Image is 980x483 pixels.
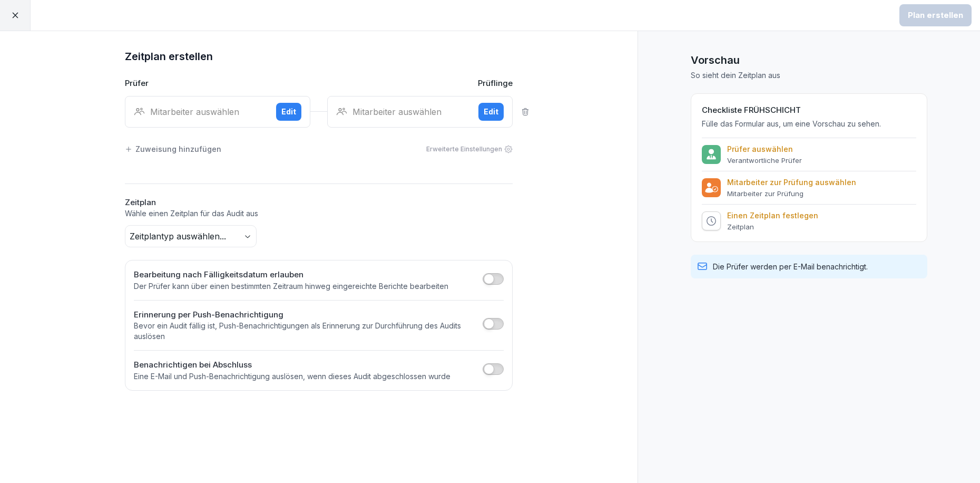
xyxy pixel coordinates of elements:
p: Einen Zeitplan festlegen [727,211,818,220]
div: Edit [484,106,498,118]
p: So sieht dein Zeitplan aus [691,70,927,81]
p: Zeitplan [727,223,818,231]
h2: Zeitplan [125,197,513,209]
div: Edit [281,106,296,118]
h1: Zeitplan erstellen [125,48,513,65]
p: Prüfer auswählen [727,144,802,154]
div: Zuweisung hinzufügen [125,143,221,154]
div: Mitarbeiter auswählen [336,105,470,118]
div: Mitarbeiter auswählen [134,105,268,118]
button: Edit [478,103,504,121]
button: Plan erstellen [899,4,972,26]
p: Fülle das Formular aus, um eine Vorschau zu sehen. [702,119,916,129]
h1: Vorschau [691,52,927,68]
p: Die Prüfer werden per E-Mail benachrichtigt. [713,261,868,272]
p: Der Prüfer kann über einen bestimmten Zeitraum hinweg eingereichte Berichte bearbeiten [134,281,448,292]
p: Wähle einen Zeitplan für das Audit aus [125,208,513,219]
div: Erweiterte Einstellungen [426,144,513,154]
button: Edit [276,103,301,121]
p: Mitarbeiter zur Prüfung [727,189,856,198]
p: Prüfer [125,78,149,90]
p: Mitarbeiter zur Prüfung auswählen [727,178,856,187]
div: Plan erstellen [908,9,963,21]
p: Verantwortliche Prüfer [727,156,802,165]
h2: Bearbeitung nach Fälligkeitsdatum erlauben [134,269,448,281]
p: Bevor ein Audit fällig ist, Push-Benachrichtigungen als Erinnerung zur Durchführung des Audits au... [134,321,477,342]
p: Eine E-Mail und Push-Benachrichtigung auslösen, wenn dieses Audit abgeschlossen wurde [134,371,450,382]
h2: Erinnerung per Push-Benachrichtigung [134,309,477,321]
p: Prüflinge [478,78,513,90]
h2: Checkliste FRÜHSCHICHT [702,104,916,117]
h2: Benachrichtigen bei Abschluss [134,359,450,371]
